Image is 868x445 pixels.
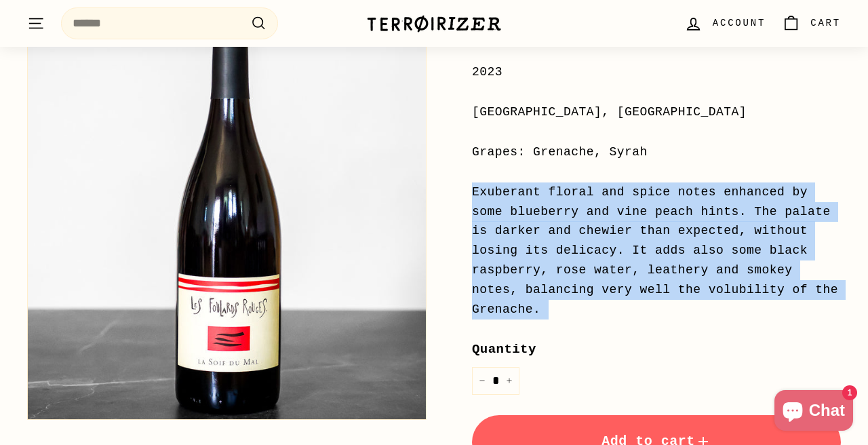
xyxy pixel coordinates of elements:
[774,3,849,43] a: Cart
[472,182,841,320] div: Exuberant floral and spice notes enhanced by some blueberry and vine peach hints. The palate is d...
[472,142,841,162] div: Grapes: Grenache, Syrah
[472,102,841,122] div: [GEOGRAPHIC_DATA], [GEOGRAPHIC_DATA]
[770,390,857,434] inbox-online-store-chat: Shopify online store chat
[499,367,519,395] button: Increase item quantity by one
[472,367,492,395] button: Reduce item quantity by one
[472,367,519,395] input: quantity
[472,62,841,82] div: 2023
[810,16,841,31] span: Cart
[472,339,841,360] label: Quantity
[676,3,774,43] a: Account
[713,16,766,31] span: Account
